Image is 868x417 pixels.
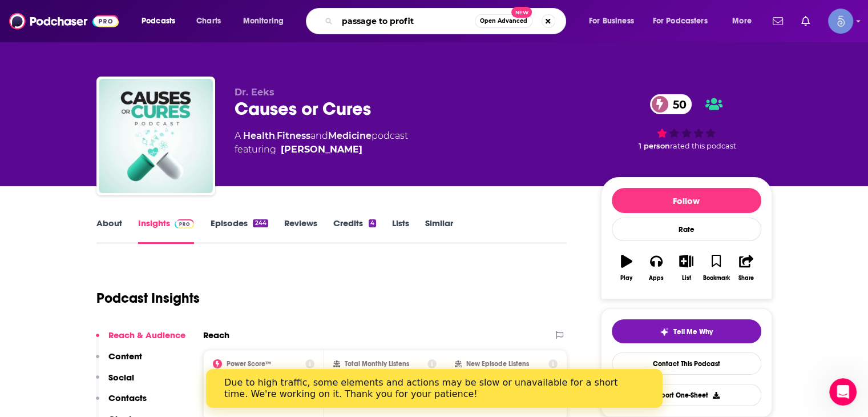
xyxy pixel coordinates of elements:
[235,12,298,30] button: open menu
[641,247,671,288] button: Apps
[466,360,529,368] h2: New Episode Listens
[189,12,228,30] a: Charts
[235,129,408,157] div: A podcast
[797,11,814,31] a: Show notifications dropdown
[612,352,761,375] a: Contact This Podcast
[673,327,713,336] span: Tell Me Why
[317,8,577,34] div: Search podcasts, credits, & more...
[828,9,853,34] button: Show profile menu
[829,378,857,406] iframe: Intercom live chat
[645,12,724,30] button: open menu
[612,384,761,406] button: Export One-Sheet
[253,219,268,227] div: 244
[768,11,788,31] a: Show notifications dropdown
[284,218,317,244] a: Reviews
[108,392,147,403] p: Contacts
[612,247,641,288] button: Play
[175,219,195,228] img: Podchaser Pro
[738,275,754,282] div: Share
[210,218,268,244] a: Episodes244
[134,12,190,30] button: open menu
[670,142,736,150] span: rated this podcast
[206,369,663,408] iframe: Intercom live chat banner
[108,330,185,340] p: Reach & Audience
[475,14,532,28] button: Open AdvancedNew
[9,10,119,32] img: Podchaser - Follow, Share and Rate Podcasts
[828,9,853,34] span: Logged in as Spiral5-G1
[281,143,362,157] a: Dr. Erin Stair
[724,12,766,30] button: open menu
[612,319,761,343] button: tell me why sparkleTell Me Why
[227,360,271,368] h2: Power Score™
[612,218,761,241] div: Rate
[310,130,328,141] span: and
[96,372,134,393] button: Social
[581,12,648,30] button: open menu
[333,218,376,244] a: Credits4
[653,13,708,29] span: For Podcasters
[337,12,475,30] input: Search podcasts, credits, & more...
[650,94,692,114] a: 50
[731,247,761,288] button: Share
[828,9,853,34] img: User Profile
[639,142,670,150] span: 1 person
[612,188,761,213] button: Follow
[511,7,532,18] span: New
[589,13,634,29] span: For Business
[660,327,669,336] img: tell me why sparkle
[732,13,752,29] span: More
[142,13,175,29] span: Podcasts
[96,290,200,307] h1: Podcast Insights
[96,330,185,351] button: Reach & Audience
[392,218,409,244] a: Lists
[108,372,134,383] p: Social
[345,360,409,368] h2: Total Monthly Listens
[661,94,692,114] span: 50
[701,247,731,288] button: Bookmark
[243,130,275,141] a: Health
[703,275,729,282] div: Bookmark
[277,130,310,141] a: Fitness
[369,219,376,227] div: 4
[96,392,147,414] button: Contacts
[671,247,701,288] button: List
[275,130,277,141] span: ,
[203,330,229,340] h2: Reach
[243,13,284,29] span: Monitoring
[99,79,213,193] img: Causes or Cures
[96,351,142,372] button: Content
[480,18,527,24] span: Open Advanced
[620,275,632,282] div: Play
[235,143,408,157] span: featuring
[235,87,274,98] span: Dr. Eeks
[601,87,772,158] div: 50 1 personrated this podcast
[328,130,372,141] a: Medicine
[425,218,453,244] a: Similar
[682,275,691,282] div: List
[108,351,142,362] p: Content
[96,218,122,244] a: About
[138,218,195,244] a: InsightsPodchaser Pro
[649,275,664,282] div: Apps
[196,13,221,29] span: Charts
